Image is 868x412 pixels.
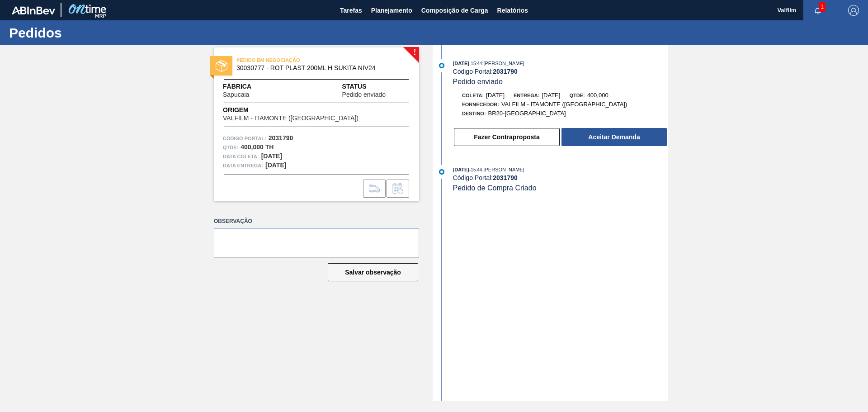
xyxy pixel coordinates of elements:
[488,110,566,117] span: BR20-[GEOGRAPHIC_DATA]
[493,68,518,75] strong: 2031790
[453,174,668,181] div: Código Portal:
[214,215,419,228] label: Observação
[453,68,668,75] div: Código Portal:
[236,56,363,65] span: PEDIDO EM NEGOCIAÇÃO
[587,92,609,99] span: 400,000
[342,82,410,91] span: Status
[454,128,560,146] button: Fazer Contraproposta
[328,263,418,281] button: Salvar observação
[453,184,537,192] span: Pedido de Compra Criado
[223,105,384,115] span: Origem
[340,5,362,16] span: Tarefas
[223,161,263,170] span: Data entrega:
[223,115,359,122] span: VALFILM - ITAMONTE ([GEOGRAPHIC_DATA])
[486,92,505,99] span: [DATE]
[453,78,503,85] span: Pedido enviado
[265,161,286,169] strong: [DATE]
[223,134,266,143] span: Código Portal:
[439,63,444,68] img: atual
[501,101,627,108] span: VALFILM - ITAMONTE ([GEOGRAPHIC_DATA])
[439,169,444,175] img: atual
[269,134,293,142] strong: 2031790
[421,5,488,16] span: Composição de Carga
[12,6,55,14] img: TNhmsLtSVTkK8tSr43FrP2fwEKptu5GPRR3wAAAABJRU5ErkJggg==
[223,91,249,98] span: Sapucaia
[241,143,274,151] strong: 400,000 TH
[462,102,499,107] span: Fornecedor:
[482,167,524,172] span: : [PERSON_NAME]
[453,167,469,172] span: [DATE]
[9,28,170,38] h1: Pedidos
[453,61,469,66] span: [DATE]
[261,152,282,160] strong: [DATE]
[569,93,585,98] span: Qtde:
[469,61,482,66] span: - 15:44
[493,174,518,181] strong: 2031790
[371,5,412,16] span: Planejamento
[363,180,386,198] div: Ir para Composição de Carga
[387,180,409,198] div: Informar alteração no pedido
[848,5,859,16] img: Logout
[542,92,560,99] span: [DATE]
[819,2,826,12] span: 1
[216,60,227,72] img: status
[482,61,524,66] span: : [PERSON_NAME]
[514,93,539,98] span: Entrega:
[497,5,528,16] span: Relatórios
[342,91,386,98] span: Pedido enviado
[236,65,401,71] span: 30030777 - ROT PLAST 200ML H SUKITA NIV24
[223,82,278,91] span: Fábrica
[803,4,832,17] button: Notificações
[223,152,259,161] span: Data coleta:
[462,111,486,116] span: Destino:
[469,167,482,172] span: - 15:44
[223,143,238,152] span: Qtde :
[462,93,484,98] span: Coleta:
[561,128,667,146] button: Aceitar Demanda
